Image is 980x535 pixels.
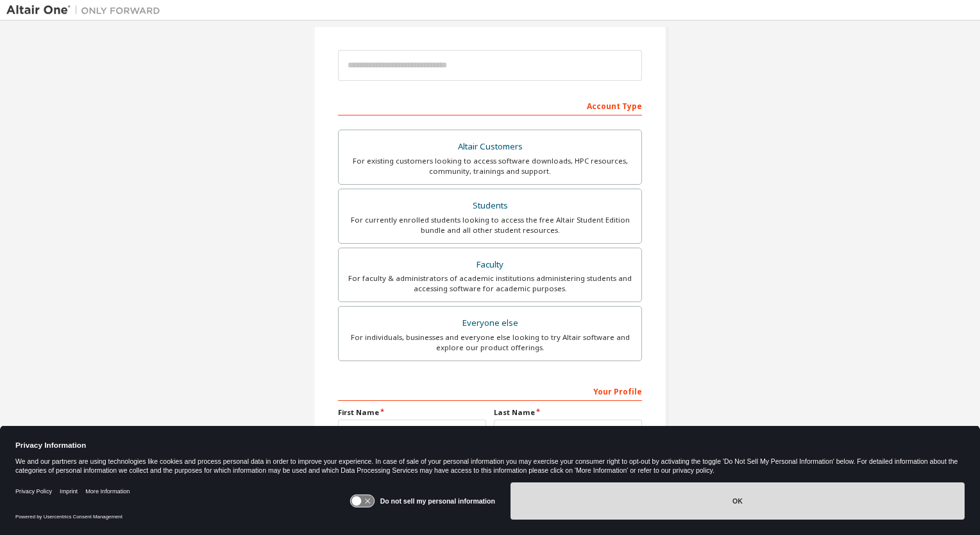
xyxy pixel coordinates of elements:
label: First Name [338,407,486,418]
div: Account Type [338,95,642,115]
label: Last Name [494,407,642,418]
div: Students [346,197,634,215]
div: For existing customers looking to access software downloads, HPC resources, community, trainings ... [346,156,634,176]
div: Altair Customers [346,138,634,156]
div: For individuals, businesses and everyone else looking to try Altair software and explore our prod... [346,332,634,353]
img: Altair One [6,4,167,17]
div: Everyone else [346,314,634,332]
div: Faculty [346,256,634,274]
div: For currently enrolled students looking to access the free Altair Student Edition bundle and all ... [346,215,634,235]
div: For faculty & administrators of academic institutions administering students and accessing softwa... [346,273,634,294]
div: Your Profile [338,380,642,401]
